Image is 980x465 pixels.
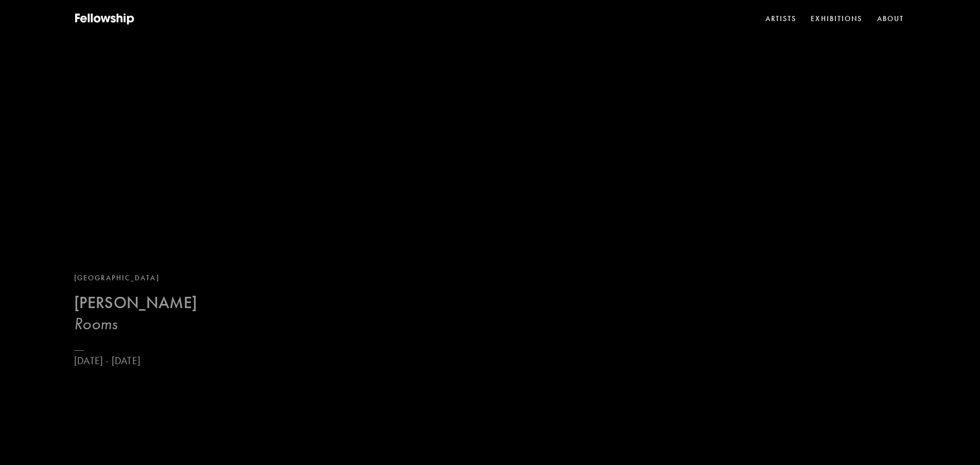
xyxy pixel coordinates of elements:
a: Artists [763,11,799,27]
b: [PERSON_NAME] [74,293,197,313]
a: [GEOGRAPHIC_DATA][PERSON_NAME]Rooms[DATE] - [DATE] [74,273,197,367]
a: About [875,11,906,27]
h3: Rooms [74,313,197,334]
p: [DATE] - [DATE] [74,354,197,367]
div: [GEOGRAPHIC_DATA] [74,273,197,284]
a: Exhibitions [809,11,864,27]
